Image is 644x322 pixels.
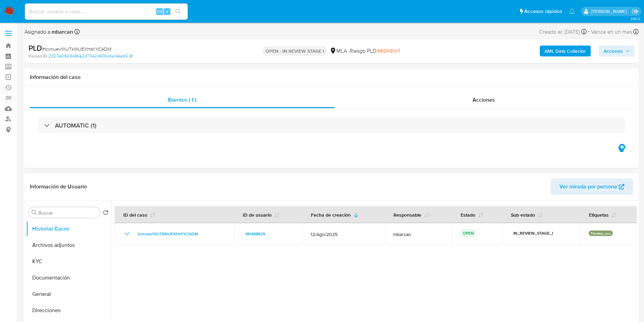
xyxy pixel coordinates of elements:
p: yesica.facco@mercadolibre.com [591,8,629,15]
a: 2320a0669a8ba2d70e2d406c6a14eeb5 [49,53,132,59]
h3: AUTOMATIC (1) [55,122,96,129]
button: KYC [26,253,111,270]
h1: Información de Usuario [30,183,87,190]
span: s [166,8,168,15]
span: - [588,27,590,36]
button: Ver mirada por persona [551,179,633,195]
span: Ver mirada por persona [559,179,617,195]
span: # Icvnuev1XUTkWUEXHsYYCADM [42,46,111,52]
span: Acciones [604,46,623,56]
span: Accesos rápidos [524,8,562,15]
button: General [26,286,111,302]
span: Riesgo PLD: [350,47,400,55]
button: AML Data Collector [540,46,591,56]
button: Buscar [32,210,37,215]
input: Buscar usuario o caso... [25,7,188,16]
b: Person ID [29,53,47,59]
button: Archivos adjuntos [26,237,111,253]
b: AML Data Collector [545,46,586,56]
div: AUTOMATIC (1) [38,118,625,133]
p: OPEN - IN REVIEW STAGE I [263,46,327,56]
h1: Información del caso [30,74,633,81]
b: PLD [29,43,42,53]
span: MIDHIGH [378,47,400,55]
span: Acciones [473,96,495,104]
div: MLA [330,47,347,55]
span: Asignado a [24,28,73,36]
span: Eventos ( 1 ) [168,96,196,104]
input: Buscar [38,210,97,216]
div: Creado el: [DATE] [539,27,587,36]
button: Acciones [599,46,634,56]
button: Volver al orden por defecto [103,210,108,217]
button: Documentación [26,270,111,286]
a: Salir [632,8,639,15]
span: Vence en un mes [591,28,632,36]
button: Direcciones [26,302,111,319]
button: search-icon [171,7,185,16]
b: mbarcan [50,28,73,36]
a: Notificaciones [569,9,575,14]
button: Historial Casos [26,221,111,237]
span: Alt [157,8,162,15]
